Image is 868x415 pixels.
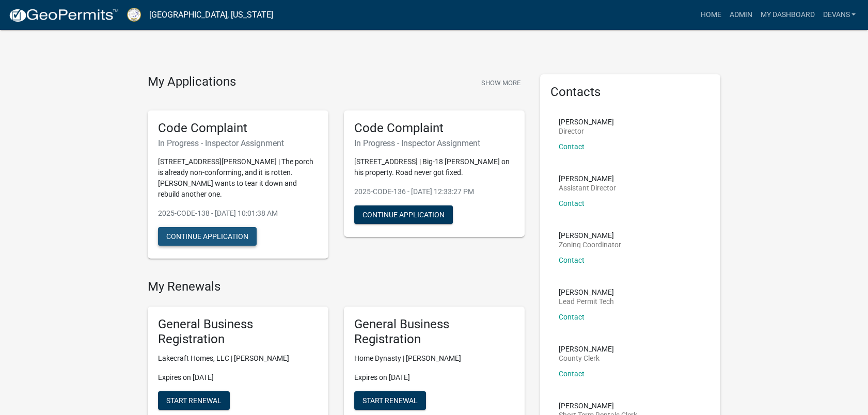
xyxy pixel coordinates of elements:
p: 2025-CODE-138 - [DATE] 10:01:38 AM [158,208,318,219]
h5: General Business Registration [158,317,318,347]
p: 2025-CODE-136 - [DATE] 12:33:27 PM [354,186,514,197]
p: [PERSON_NAME] [559,175,616,182]
h5: General Business Registration [354,317,514,347]
p: Zoning Coordinator [559,241,621,248]
a: Contact [559,142,585,151]
p: [PERSON_NAME] [559,232,621,239]
h5: Code Complaint [354,121,514,136]
h4: My Applications [148,74,236,90]
button: Continue Application [354,205,453,224]
a: [GEOGRAPHIC_DATA], [US_STATE] [149,6,273,24]
p: [STREET_ADDRESS] | Big-18 [PERSON_NAME] on his property. Road never got fixed. [354,156,514,178]
p: Lakecraft Homes, LLC | [PERSON_NAME] [158,353,318,364]
h4: My Renewals [148,279,525,294]
img: Putnam County, Georgia [127,8,141,22]
a: Admin [725,5,756,25]
a: Contact [559,256,585,264]
p: [PERSON_NAME] [559,118,614,125]
span: Start Renewal [166,396,222,404]
h5: Contacts [550,85,711,100]
p: Expires on [DATE] [354,372,514,383]
p: [STREET_ADDRESS][PERSON_NAME] | The porch is already non-conforming, and it is rotten. [PERSON_NA... [158,156,318,200]
p: [PERSON_NAME] [559,402,637,409]
p: Assistant Director [559,184,616,191]
a: Contact [559,313,585,321]
button: Show More [477,74,525,91]
button: Start Renewal [158,391,230,410]
button: Continue Application [158,227,257,246]
span: Start Renewal [362,396,418,404]
h6: In Progress - Inspector Assignment [354,138,514,148]
button: Start Renewal [354,391,426,410]
a: My Dashboard [756,5,818,25]
a: Contact [559,199,585,207]
p: Director [559,127,614,135]
p: Lead Permit Tech [559,298,614,305]
a: Contact [559,370,585,378]
h5: Code Complaint [158,121,318,136]
a: devans [818,5,860,25]
p: [PERSON_NAME] [559,345,614,353]
p: [PERSON_NAME] [559,289,614,296]
p: Home Dynasty | [PERSON_NAME] [354,353,514,364]
p: County Clerk [559,355,614,362]
h6: In Progress - Inspector Assignment [158,138,318,148]
a: Home [696,5,725,25]
p: Expires on [DATE] [158,372,318,383]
